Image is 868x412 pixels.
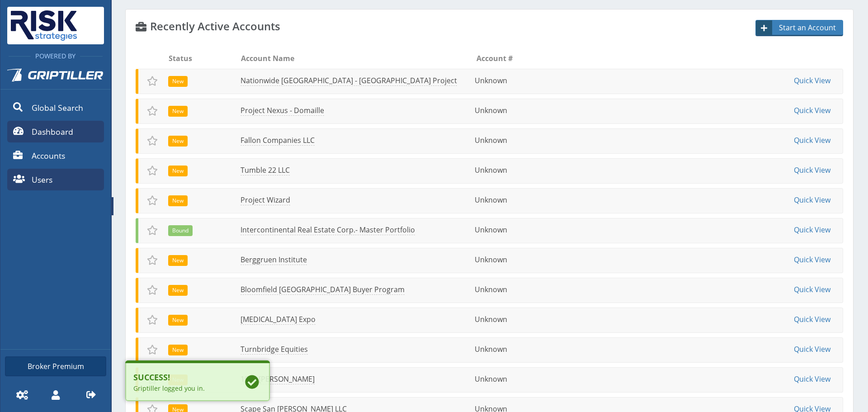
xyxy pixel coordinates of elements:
[794,105,830,115] a: Quick View
[147,255,158,265] span: Add to Favorites
[794,314,830,324] a: Quick View
[475,254,545,265] li: Unknown
[172,197,184,205] span: New
[794,195,830,205] a: Quick View
[774,22,843,33] span: Start an Account
[32,102,83,114] span: Global Search
[241,374,315,384] a: 1919 [PERSON_NAME]
[794,225,830,235] a: Quick View
[0,61,111,95] a: Griptiller
[475,194,545,205] li: Unknown
[475,344,545,355] li: Unknown
[241,135,315,146] a: Fallon Companies LLC
[7,97,104,118] a: Global Search
[475,284,545,295] li: Unknown
[241,165,290,175] a: Tumble 22 LLC
[7,7,80,44] img: Risk Strategies Company
[133,371,229,384] b: Success!
[147,165,158,176] span: Add to Favorites
[794,165,830,175] a: Quick View
[241,314,316,325] a: [MEDICAL_DATA] Expo
[32,174,52,185] span: Users
[7,145,104,166] a: Accounts
[241,284,405,295] a: Bloomfield [GEOGRAPHIC_DATA] Buyer Program
[172,227,189,235] span: Bound
[755,20,843,36] button: Start an Account
[475,135,545,146] li: Unknown
[5,356,106,376] a: Broker Premium
[794,135,830,145] a: Quick View
[147,284,158,295] span: Add to Favorites
[172,286,184,294] span: New
[147,135,158,146] span: Add to Favorites
[475,105,545,116] li: Unknown
[475,75,545,86] li: Unknown
[476,53,547,64] li: Account #
[147,195,158,206] span: Add to Favorites
[147,344,158,355] span: Add to Favorites
[172,316,184,324] span: New
[241,105,324,116] a: Project Nexus - Domaille
[794,76,830,85] a: Quick View
[475,165,545,175] li: Unknown
[172,77,184,85] span: New
[172,107,184,115] span: New
[794,284,830,294] a: Quick View
[172,167,184,175] span: New
[241,344,308,355] a: Turnbridge Equities
[241,53,474,64] li: Account Name
[32,126,73,137] span: Dashboard
[7,169,104,190] a: Users
[133,384,229,393] div: Griptiller logged you in.
[794,374,830,384] a: Quick View
[241,225,415,235] a: Intercontinental Real Estate Corp.- Master Portfolio
[147,105,158,116] span: Add to Favorites
[147,76,158,86] span: Add to Favorites
[794,344,830,354] a: Quick View
[172,256,184,265] span: New
[475,374,545,384] li: Unknown
[172,137,184,145] span: New
[241,76,457,86] a: Nationwide [GEOGRAPHIC_DATA] - [GEOGRAPHIC_DATA] Project
[241,195,290,205] a: Project Wizard
[136,20,280,32] h4: Recently Active Accounts
[7,121,104,142] a: Dashboard
[169,53,240,64] li: Status
[475,224,545,235] li: Unknown
[475,314,545,325] li: Unknown
[32,150,65,161] span: Accounts
[794,255,830,265] a: Quick View
[172,346,184,354] span: New
[241,255,307,265] a: Berggruen Institute
[147,225,158,236] span: Add to Favorites
[31,52,80,60] span: Powered By
[147,314,158,325] span: Add to Favorites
